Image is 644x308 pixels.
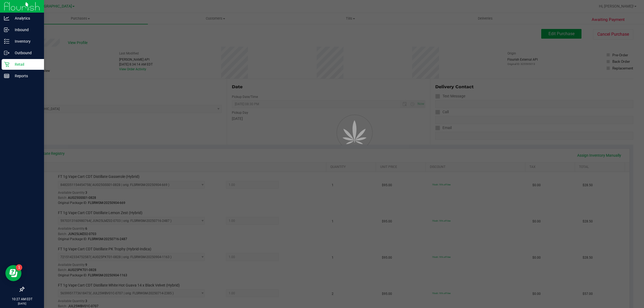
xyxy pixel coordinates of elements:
inline-svg: Outbound [4,50,9,56]
p: Inbound [9,27,42,33]
p: [DATE] [2,302,42,306]
p: 10:27 AM EDT [2,297,42,302]
inline-svg: Inventory [4,39,9,44]
inline-svg: Reports [4,73,9,79]
inline-svg: Inbound [4,27,9,32]
inline-svg: Retail [4,62,9,67]
p: Outbound [9,50,42,56]
p: Reports [9,73,42,79]
inline-svg: Analytics [4,16,9,21]
p: Retail [9,61,42,68]
iframe: Resource center [5,265,21,281]
p: Inventory [9,38,42,45]
iframe: Resource center unread badge [16,264,22,271]
p: Analytics [9,15,42,21]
